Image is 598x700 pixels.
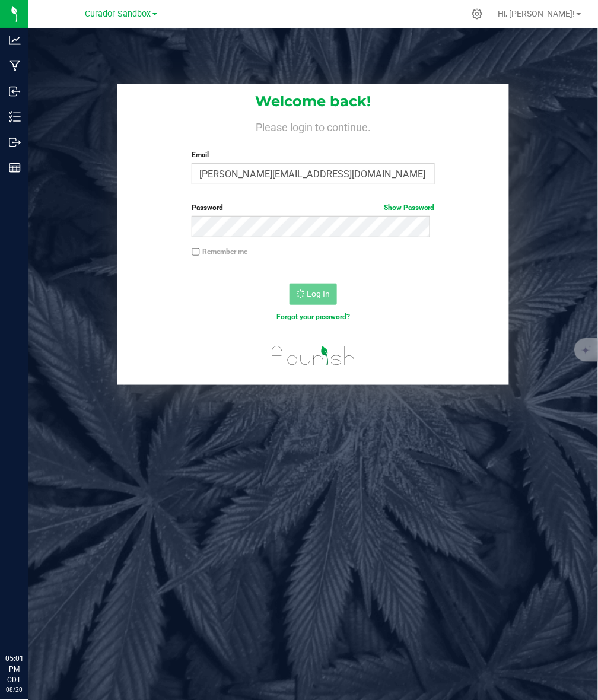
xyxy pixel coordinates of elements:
[307,289,330,298] span: Log In
[192,246,247,257] label: Remember me
[498,9,575,18] span: Hi, [PERSON_NAME]!
[470,8,485,20] div: Manage settings
[9,162,21,174] inline-svg: Reports
[117,119,509,133] h4: Please login to continue.
[85,9,151,19] span: Curador Sandbox
[290,284,337,305] button: Log In
[192,248,200,256] input: Remember me
[9,111,21,123] inline-svg: Inventory
[5,686,23,695] p: 08/20
[9,60,21,72] inline-svg: Manufacturing
[9,34,21,46] inline-svg: Analytics
[276,313,350,321] a: Forgot your password?
[265,335,362,377] img: flourish_logo.svg
[117,94,509,109] h1: Welcome back!
[9,85,21,97] inline-svg: Inbound
[5,654,23,686] p: 05:01 PM CDT
[192,149,435,160] label: Email
[384,203,435,212] a: Show Password
[9,136,21,148] inline-svg: Outbound
[192,203,223,212] span: Password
